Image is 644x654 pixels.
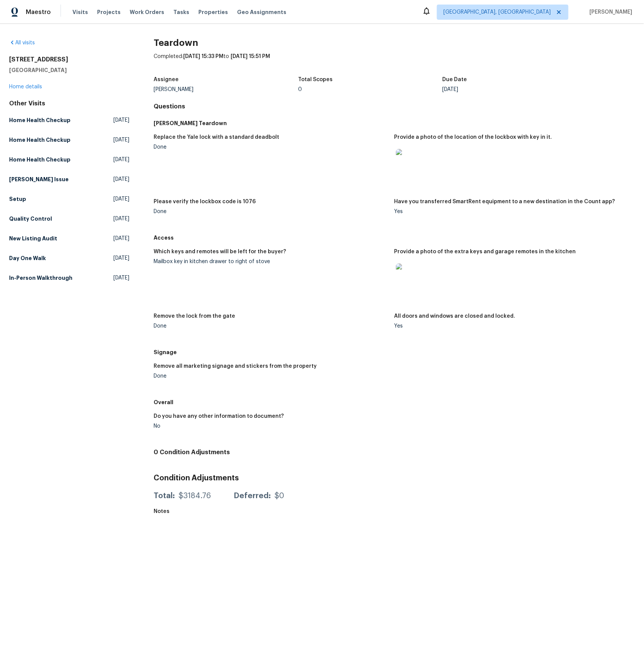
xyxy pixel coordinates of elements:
div: Other Visits [9,100,129,107]
h5: All doors and windows are closed and locked. [394,314,515,319]
div: Done [154,209,388,214]
h5: Access [154,234,635,242]
h2: [STREET_ADDRESS] [9,56,129,63]
a: [PERSON_NAME] Issue[DATE] [9,173,129,186]
div: Completed: to [154,53,635,72]
a: Home Health Checkup[DATE] [9,153,129,166]
a: Home Health Checkup[DATE] [9,113,129,127]
span: [DATE] [113,116,129,124]
span: Tasks [173,9,189,15]
span: [DATE] 15:51 PM [231,54,270,59]
h5: [GEOGRAPHIC_DATA] [9,66,129,74]
span: [DATE] [113,274,129,282]
span: [DATE] [113,195,129,203]
h5: Notes [154,509,170,514]
span: [DATE] [113,215,129,223]
div: Yes [394,209,629,214]
span: Maestro [26,8,51,16]
span: [DATE] [113,235,129,242]
h5: Remove all marketing signage and stickers from the property [154,364,317,369]
span: Work Orders [130,8,164,16]
span: Visits [72,8,88,16]
h5: Signage [154,348,635,356]
h4: 0 Condition Adjustments [154,449,635,456]
h5: Due Date [442,77,467,82]
span: Projects [97,8,121,16]
div: $3184.76 [179,492,211,500]
h5: Do you have any other information to document? [154,414,284,419]
a: All visits [9,40,35,45]
h5: In-Person Walkthrough [9,274,72,282]
span: Properties [198,8,228,16]
h5: Overall [154,398,635,406]
span: [DATE] 15:33 PM [183,54,223,59]
span: [DATE] [113,254,129,262]
h5: Which keys and remotes will be left for the buyer? [154,249,286,254]
h5: Assignee [154,77,179,82]
h5: Home Health Checkup [9,136,71,144]
a: Home Health Checkup[DATE] [9,133,129,147]
h5: New Listing Audit [9,235,57,242]
h5: Provide a photo of the location of the lockbox with key in it. [394,135,552,140]
h5: Remove the lock from the gate [154,314,235,319]
a: In-Person Walkthrough[DATE] [9,271,129,285]
a: Setup[DATE] [9,192,129,206]
h5: Setup [9,195,26,203]
span: [DATE] [113,156,129,163]
div: [PERSON_NAME] [154,87,298,92]
h5: [PERSON_NAME] Issue [9,176,69,183]
h5: Total Scopes [298,77,333,82]
span: [DATE] [113,136,129,144]
div: 0 [298,87,443,92]
div: Done [154,144,388,150]
div: Mailbox key in kitchen drawer to right of stove [154,259,388,264]
span: [PERSON_NAME] [587,8,633,16]
a: Day One Walk[DATE] [9,251,129,265]
div: Deferred: [234,492,271,500]
h5: Quality Control [9,215,52,223]
h5: Have you transferred SmartRent equipment to a new destination in the Count app? [394,199,615,204]
div: No [154,423,388,429]
h5: Day One Walk [9,254,46,262]
div: Done [154,323,388,329]
a: New Listing Audit[DATE] [9,232,129,245]
div: [DATE] [442,87,587,92]
h5: Provide a photo of the extra keys and garage remotes in the kitchen [394,249,576,254]
a: Quality Control[DATE] [9,212,129,226]
div: Yes [394,323,629,329]
span: [DATE] [113,176,129,183]
h3: Condition Adjustments [154,474,635,482]
h5: Home Health Checkup [9,116,71,124]
span: [GEOGRAPHIC_DATA], [GEOGRAPHIC_DATA] [443,8,551,16]
div: Done [154,373,388,379]
h4: Questions [154,103,635,110]
a: Home details [9,84,42,89]
h5: Replace the Yale lock with a standard deadbolt [154,135,279,140]
h5: [PERSON_NAME] Teardown [154,119,635,127]
h5: Please verify the lockbox code is 1076 [154,199,256,204]
div: $0 [275,492,284,500]
h5: Home Health Checkup [9,156,71,163]
h2: Teardown [154,39,635,47]
div: Total: [154,492,175,500]
span: Geo Assignments [237,8,286,16]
